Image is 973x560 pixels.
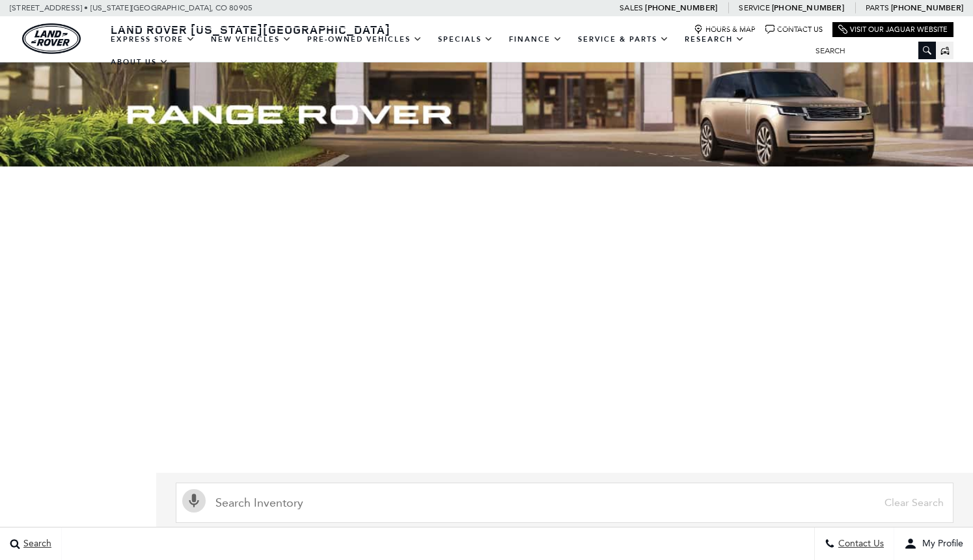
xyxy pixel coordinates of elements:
[866,3,889,12] span: Parts
[182,489,206,513] svg: Click to toggle on voice search
[22,23,81,54] a: land-rover
[739,3,769,12] span: Service
[103,28,203,51] a: EXPRESS STORE
[203,28,299,51] a: New Vehicles
[838,25,948,34] a: Visit Our Jaguar Website
[176,483,953,523] input: Search Inventory
[894,527,973,560] button: user-profile-menu
[917,539,963,550] span: My Profile
[677,28,752,51] a: Research
[765,25,823,34] a: Contact Us
[111,21,391,37] span: Land Rover [US_STATE][GEOGRAPHIC_DATA]
[806,43,936,59] input: Search
[891,3,963,13] a: [PHONE_NUMBER]
[299,28,430,51] a: Pre-Owned Vehicles
[20,539,51,550] span: Search
[430,28,501,51] a: Specials
[835,539,884,550] span: Contact Us
[22,23,81,54] img: Land Rover
[570,28,677,51] a: Service & Parts
[103,21,398,37] a: Land Rover [US_STATE][GEOGRAPHIC_DATA]
[501,28,570,51] a: Finance
[10,3,253,12] a: [STREET_ADDRESS] • [US_STATE][GEOGRAPHIC_DATA], CO 80905
[103,28,806,73] nav: Main Navigation
[694,25,756,34] a: Hours & Map
[645,3,717,13] a: [PHONE_NUMBER]
[620,3,643,12] span: Sales
[103,51,176,73] a: About Us
[772,3,844,13] a: [PHONE_NUMBER]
